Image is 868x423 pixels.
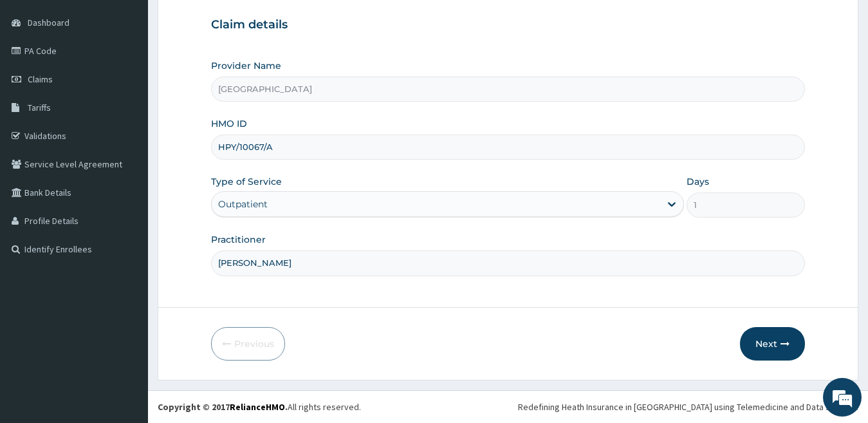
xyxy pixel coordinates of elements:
a: RelianceHMO [230,401,285,413]
input: Enter HMO ID [211,135,806,160]
label: Type of Service [211,175,282,188]
div: Chat with us now [67,72,216,89]
input: Enter Name [211,250,806,276]
textarea: Type your message and hit 'Enter' [6,284,245,329]
strong: Copyright © 2017 . [158,401,288,413]
label: Provider Name [211,59,281,72]
span: Tariffs [28,102,51,113]
div: Outpatient [218,198,268,211]
button: Previous [211,327,285,361]
div: Redefining Heath Insurance in [GEOGRAPHIC_DATA] using Telemedicine and Data Science! [518,400,858,413]
span: We're online! [75,128,178,258]
h3: Claim details [211,18,806,32]
button: Next [740,327,805,361]
span: Claims [28,73,53,85]
label: HMO ID [211,117,247,130]
img: d_794563401_company_1708531726252_794563401 [24,64,52,97]
footer: All rights reserved. [148,390,868,423]
div: Minimize live chat window [211,6,242,37]
span: Dashboard [28,17,69,28]
label: Days [687,175,709,188]
label: Practitioner [211,233,266,246]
